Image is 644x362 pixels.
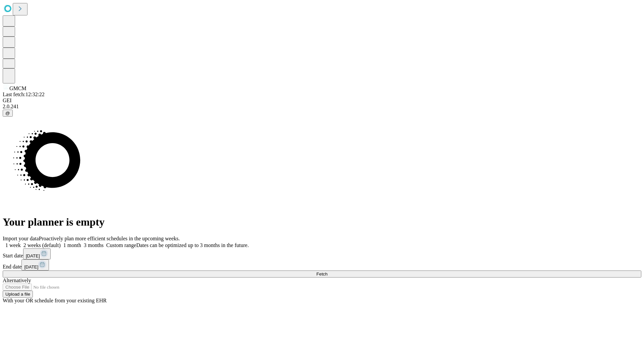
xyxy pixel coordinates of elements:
[84,242,104,248] span: 3 months
[63,242,81,248] span: 1 month
[316,271,327,277] span: Fetch
[3,270,641,278] button: Fetch
[136,242,249,248] span: Dates can be optimized up to 3 months in the future.
[9,85,26,91] span: GMCM
[3,278,31,283] span: Alternatively
[24,264,38,269] span: [DATE]
[39,236,180,241] span: Proactively plan more efficient schedules in the upcoming weeks.
[21,259,49,270] button: [DATE]
[3,248,641,259] div: Start date
[3,110,13,117] button: @
[3,259,641,270] div: End date
[3,104,641,110] div: 2.0.241
[5,111,10,116] span: @
[3,298,107,303] span: With your OR schedule from your existing EHR
[3,236,39,241] span: Import your data
[106,242,136,248] span: Custom range
[3,92,45,97] span: Last fetch: 12:32:22
[23,248,51,259] button: [DATE]
[3,98,641,104] div: GEI
[5,242,21,248] span: 1 week
[3,291,33,298] button: Upload a file
[3,216,641,228] h1: Your planner is empty
[23,242,61,248] span: 2 weeks (default)
[26,253,40,258] span: [DATE]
